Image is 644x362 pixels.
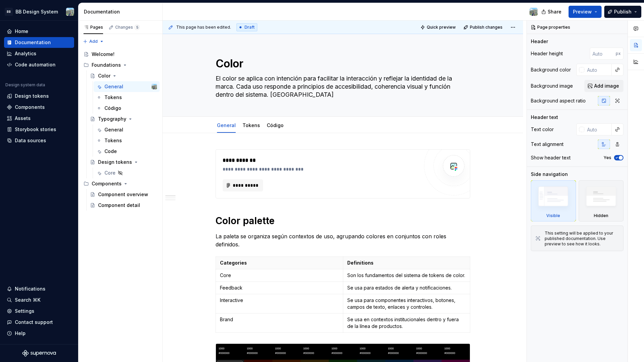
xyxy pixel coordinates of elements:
[216,215,470,227] h1: Color palette
[220,272,339,279] p: Core
[15,285,45,292] div: Notifications
[470,25,503,30] span: Publish changes
[538,6,566,18] button: Share
[94,124,160,135] a: General
[15,308,34,314] div: Settings
[614,8,632,15] span: Publish
[94,168,160,178] a: Core
[81,49,160,60] a: Welcome!
[4,102,74,113] a: Components
[579,180,624,221] div: Hidden
[594,83,619,89] span: Add image
[4,26,74,37] a: Home
[531,154,571,161] div: Show header text
[4,135,74,146] a: Data sources
[81,37,106,46] button: Add
[245,25,255,30] span: Draft
[545,231,619,247] div: This setting will be applied to your published documentation. Use preview to see how it looks.
[347,272,466,279] p: Son los fundamentos del sistema de tokens de color.
[4,37,74,48] a: Documentation
[584,123,612,135] input: Auto
[217,122,236,128] a: General
[240,118,263,132] div: Tokens
[152,84,157,89] img: Sergio
[5,82,45,88] div: Design system data
[546,213,560,218] div: Visible
[94,146,160,157] a: Code
[531,141,563,148] div: Text alignment
[531,171,568,178] div: Side navigation
[92,180,122,187] div: Components
[427,25,456,30] span: Quick preview
[4,91,74,101] a: Design tokens
[216,232,470,248] p: La paleta se organiza según contextos de uso, agrupando colores en conjuntos con roles definidos.
[1,4,77,19] button: BBBB Design SystemSergio
[15,126,56,133] div: Storybook stories
[220,297,339,304] p: Interactive
[104,94,122,101] div: Tokens
[548,8,561,15] span: Share
[347,297,466,310] p: Se usa para componentes interactivos, botones, campos de texto, enlaces y controles.
[4,306,74,316] a: Settings
[94,92,160,103] a: Tokens
[87,114,160,124] a: Typography
[4,48,74,59] a: Analytics
[81,178,160,189] div: Components
[87,200,160,211] a: Component detail
[220,260,339,266] p: Categories
[347,316,466,330] p: Se usa en contextos institucionales dentro y fuera de la línea de productos.
[81,60,160,70] div: Foundations
[104,83,123,90] div: General
[531,126,554,133] div: Text color
[573,8,592,15] span: Preview
[461,23,506,32] button: Publish changes
[569,6,602,18] button: Preview
[604,6,641,18] button: Publish
[15,137,46,144] div: Data sources
[84,25,103,30] div: Pages
[104,148,117,155] div: Code
[92,62,121,68] div: Foundations
[98,72,110,79] div: Color
[531,180,576,221] div: Visible
[87,189,160,200] a: Component overview
[220,316,339,323] p: Brand
[243,122,260,128] a: Tokens
[115,25,140,30] div: Changes
[15,39,51,46] div: Documentation
[94,103,160,114] a: Código
[4,295,74,305] button: Search ⌘K
[4,124,74,135] a: Storybook stories
[531,83,573,89] div: Background image
[22,350,56,357] svg: Supernova Logo
[590,48,616,60] input: Auto
[220,284,339,291] p: Feedback
[84,8,160,15] div: Documentation
[15,115,31,122] div: Assets
[529,8,538,16] img: Sergio
[15,297,40,303] div: Search ⌘K
[92,51,115,58] div: Welcome!
[4,283,74,294] button: Notifications
[87,157,160,168] a: Design tokens
[584,80,623,92] button: Add image
[15,61,56,68] div: Code automation
[531,50,563,57] div: Header height
[15,28,28,35] div: Home
[418,23,459,32] button: Quick preview
[15,8,58,15] div: BB Design System
[267,122,284,128] a: Código
[531,97,586,104] div: Background aspect ratio
[81,49,160,211] div: Page tree
[104,105,121,112] div: Código
[98,116,126,122] div: Typography
[594,213,608,218] div: Hidden
[66,8,74,16] img: Sergio
[4,113,74,124] a: Assets
[4,59,74,70] a: Code automation
[531,66,571,73] div: Background color
[5,8,13,16] div: BB
[531,38,548,45] div: Header
[15,319,53,326] div: Contact support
